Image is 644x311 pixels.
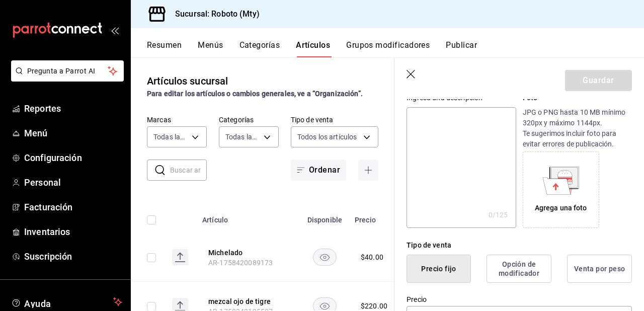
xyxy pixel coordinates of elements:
[208,259,273,267] span: AR-1758420089173
[208,296,289,306] button: edit-product-location
[24,250,122,263] span: Suscripción
[147,40,182,57] button: Resumen
[487,255,551,283] button: Opción de modificador
[489,210,508,220] div: 0 /125
[147,116,207,123] label: Marcas
[24,225,122,239] span: Inventarios
[291,160,346,181] button: Ordenar
[407,240,632,251] div: Tipo de venta
[24,102,122,115] span: Reportes
[153,132,188,142] span: Todas las marcas, Sin marca
[196,201,301,233] th: Artículo
[297,132,357,142] span: Todos los artículos
[24,176,122,189] span: Personal
[446,40,477,57] button: Publicar
[291,116,378,123] label: Tipo de venta
[407,255,471,283] button: Precio fijo
[346,40,430,57] button: Grupos modificadores
[523,107,632,149] p: JPG o PNG hasta 10 MB mínimo 320px y máximo 1144px. Te sugerimos incluir foto para evitar errores...
[407,296,632,303] label: Precio
[361,301,387,311] div: $ 220.00
[239,40,280,57] button: Categorías
[24,200,122,214] span: Facturación
[167,8,260,20] h3: Sucursal: Roboto (Mty)
[7,73,124,84] a: Pregunta a Parrot AI
[225,132,260,142] span: Todas las categorías, Sin categoría
[208,248,289,258] button: edit-product-location
[170,160,207,180] input: Buscar artículo
[198,40,223,57] button: Menús
[111,26,119,34] button: open_drawer_menu
[301,201,349,233] th: Disponible
[24,126,122,140] span: Menú
[349,201,399,233] th: Precio
[147,73,228,89] div: Artículos sucursal
[24,151,122,165] span: Configuración
[147,90,363,98] strong: Para editar los artículos o cambios generales, ve a “Organización”.
[313,249,337,266] button: availability-product
[296,40,330,57] button: Artículos
[361,252,383,262] div: $ 40.00
[11,60,124,82] button: Pregunta a Parrot AI
[535,203,587,213] div: Agrega una foto
[24,296,109,308] span: Ayuda
[567,255,632,283] button: Venta por peso
[219,116,279,123] label: Categorías
[27,66,108,76] span: Pregunta a Parrot AI
[147,40,644,57] div: navigation tabs
[525,154,597,225] div: Agrega una foto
